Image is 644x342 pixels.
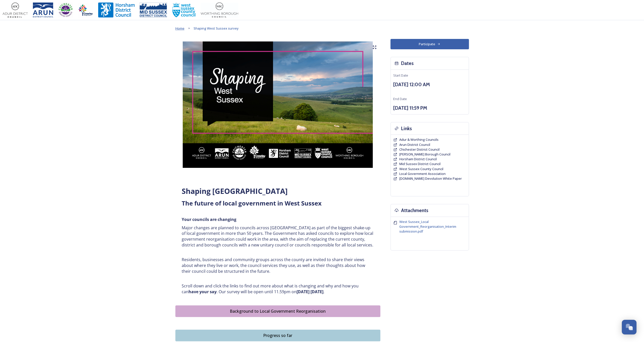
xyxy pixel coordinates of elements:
[399,219,456,234] span: West Sussex_Local Government_Reorganisation_Interim submission.pdf
[399,176,462,181] a: [DOMAIN_NAME] Devolution White Paper
[399,137,439,142] a: Adur & Worthing Councils
[175,305,380,317] button: Background to Local Government Reorganisation
[399,171,446,176] span: Local Government Association
[182,257,374,274] p: Residents, businesses and community groups across the county are invited to share their views abo...
[399,171,446,176] a: Local Government Association
[175,25,184,31] a: Home
[399,162,441,166] a: Mid Sussex District Council
[297,289,309,294] strong: [DATE]
[182,217,236,222] strong: Your councils are changing
[78,3,93,18] img: Crawley%20BC%20logo.jpg
[399,147,440,152] a: Chichester District Council
[393,73,408,78] span: Start Date
[178,308,378,314] div: Background to Local Government Reorganisation
[189,289,217,294] strong: have your say
[194,25,239,31] a: Shaping West Sussex survey
[393,81,466,88] h3: [DATE] 12:00 AM
[399,167,443,171] a: West Sussex County Council
[140,3,167,18] img: 150ppimsdc%20logo%20blue.png
[201,3,238,18] img: Worthing_Adur%20%281%29.jpg
[401,125,412,132] h3: Links
[399,157,437,161] span: Horsham District Council
[399,157,437,162] a: Horsham District Council
[175,330,380,341] button: Progress so far
[399,147,440,152] span: Chichester District Council
[310,289,323,294] strong: [DATE]
[401,207,428,214] h3: Attachments
[399,142,430,147] a: Arun District Council
[98,3,135,18] img: Horsham%20DC%20Logo.jpg
[33,3,53,18] img: Arun%20District%20Council%20logo%20blue%20CMYK.jpg
[172,3,196,18] img: WSCCPos-Spot-25mm.jpg
[182,186,288,196] strong: Shaping [GEOGRAPHIC_DATA]
[194,26,239,31] span: Shaping West Sussex survey
[622,320,636,334] button: Open Chat
[3,3,28,18] img: Adur%20logo%20%281%29.jpeg
[175,26,184,31] span: Home
[393,104,466,112] h3: [DATE] 11:59 PM
[401,60,414,67] h3: Dates
[390,39,469,49] button: Participate
[58,3,73,18] img: CDC%20Logo%20-%20you%20may%20have%20a%20better%20version.jpg
[178,332,378,338] div: Progress so far
[393,97,407,101] span: End Date
[399,152,450,157] a: [PERSON_NAME] Borough Council
[182,199,322,207] strong: The future of local government in West Sussex
[182,225,374,248] p: Major changes are planned to councils across [GEOGRAPHIC_DATA] as part of the biggest shake-up of...
[182,283,374,294] p: Scroll down and click the links to find out more about what is changing and why and how you can ....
